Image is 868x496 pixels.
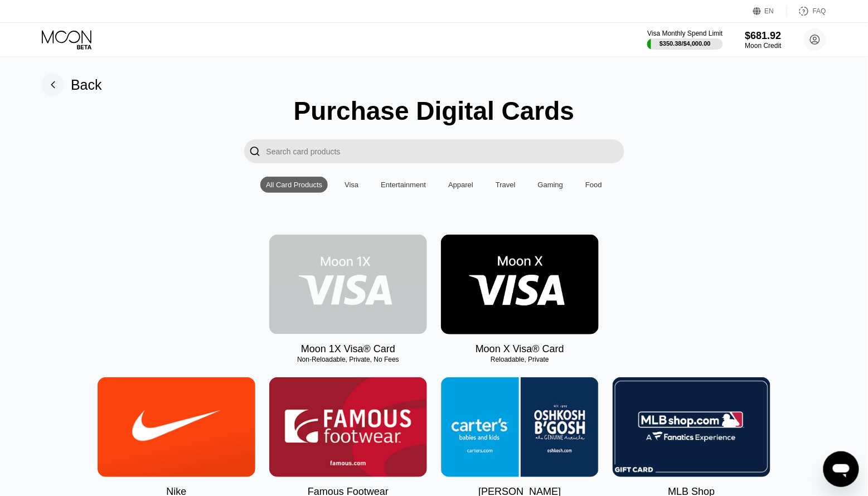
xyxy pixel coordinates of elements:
[585,181,602,189] div: Food
[823,451,859,487] iframe: Кнопка запуска окна обмена сообщениями
[813,7,826,15] div: FAQ
[765,7,774,15] div: EN
[753,6,787,17] div: EN
[745,30,782,50] div: $681.92Moon Credit
[538,181,564,189] div: Gaming
[260,177,328,193] div: All Card Products
[448,181,473,189] div: Apparel
[269,356,427,363] div: Non-Reloadable, Private, No Fees
[345,181,358,189] div: Visa
[375,177,431,193] div: Entertainment
[745,30,782,42] div: $681.92
[532,177,569,193] div: Gaming
[42,74,102,96] div: Back
[660,40,711,47] div: $350.38 / $4,000.00
[250,145,261,158] div: 
[745,42,782,50] div: Moon Credit
[443,177,479,193] div: Apparel
[381,181,426,189] div: Entertainment
[441,356,599,363] div: Reloadable, Private
[647,30,722,37] div: Visa Monthly Spend Limit
[647,30,722,50] div: Visa Monthly Spend Limit$350.38/$4,000.00
[301,343,395,355] div: Moon 1X Visa® Card
[244,139,266,163] div: 
[490,177,521,193] div: Travel
[580,177,608,193] div: Food
[266,139,624,163] input: Search card products
[339,177,364,193] div: Visa
[496,181,516,189] div: Travel
[787,6,826,17] div: FAQ
[71,77,102,93] div: Back
[294,96,575,126] div: Purchase Digital Cards
[476,343,564,355] div: Moon X Visa® Card
[266,181,322,189] div: All Card Products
